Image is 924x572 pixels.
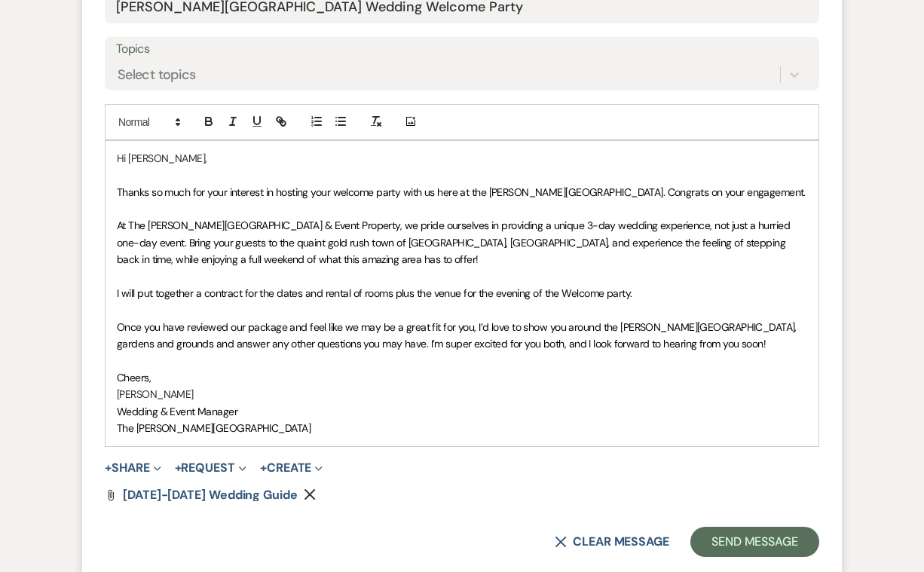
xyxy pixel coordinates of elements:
[260,462,267,474] span: +
[175,462,246,474] button: Request
[123,487,298,503] span: [DATE]-[DATE] Wedding Guide
[117,386,807,402] p: [PERSON_NAME]
[123,489,298,501] a: [DATE]-[DATE] Wedding Guide
[118,64,196,84] div: Select topics
[117,320,799,350] span: Once you have reviewed our package and feel like we may be a great fit for you, I’d love to show ...
[555,536,669,548] button: Clear message
[175,462,182,474] span: +
[117,371,151,384] span: Cheers,
[117,150,807,167] p: Hi [PERSON_NAME],
[117,286,632,300] span: I will put together a contract for the dates and rental of rooms plus the venue for the evening o...
[116,38,808,60] label: Topics
[690,527,819,557] button: Send Message
[117,219,793,266] span: At The [PERSON_NAME][GEOGRAPHIC_DATA] & Event Property, we pride ourselves in providing a unique ...
[105,462,161,474] button: Share
[117,185,806,199] span: Thanks so much for your interest in hosting your welcome party with us here at the [PERSON_NAME][...
[117,421,311,435] span: The [PERSON_NAME][GEOGRAPHIC_DATA]
[117,405,237,418] span: Wedding & Event Manager
[260,462,323,474] button: Create
[105,462,112,474] span: +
